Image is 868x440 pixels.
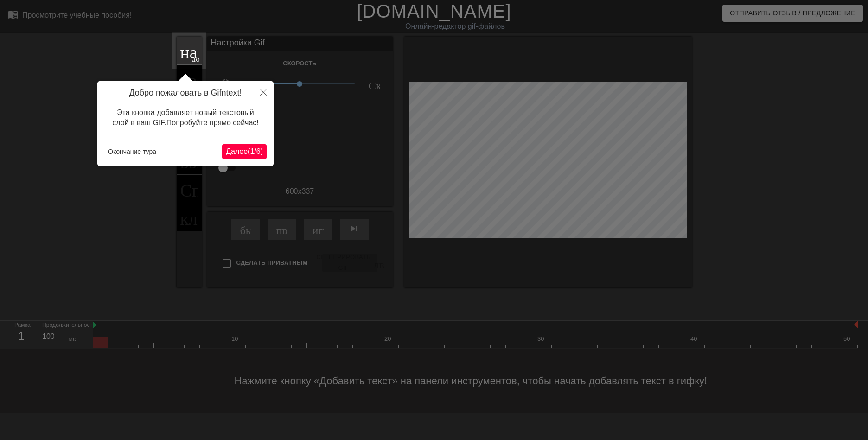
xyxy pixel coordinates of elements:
[253,81,274,102] button: Закрыть
[250,147,254,155] ya-tr-span: 1
[129,88,242,97] ya-tr-span: Добро пожаловать в Gifntext!
[104,88,267,98] h4: Добро пожаловать в Gifntext!
[261,147,263,155] ya-tr-span: )
[226,147,248,155] ya-tr-span: Далее
[104,145,160,159] button: Окончание тура
[112,108,254,127] ya-tr-span: Эта кнопка добавляет новый текстовый слой в ваш GIF.
[108,148,156,155] ya-tr-span: Окончание тура
[256,147,261,155] ya-tr-span: 6
[222,144,267,159] button: Далее
[254,147,256,155] ya-tr-span: /
[248,147,250,155] ya-tr-span: (
[166,119,259,127] ya-tr-span: Попробуйте прямо сейчас!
